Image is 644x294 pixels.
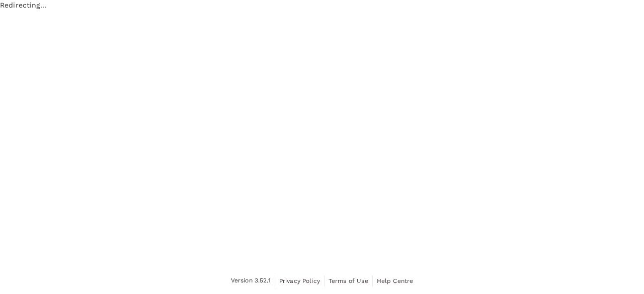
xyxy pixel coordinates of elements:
span: Terms of Use [329,277,368,284]
a: Terms of Use [329,275,368,286]
span: Version 3.52.1 [231,276,271,286]
a: Privacy Policy [279,275,320,286]
a: Help Centre [377,275,414,286]
span: Help Centre [377,277,414,284]
span: Privacy Policy [279,277,320,284]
